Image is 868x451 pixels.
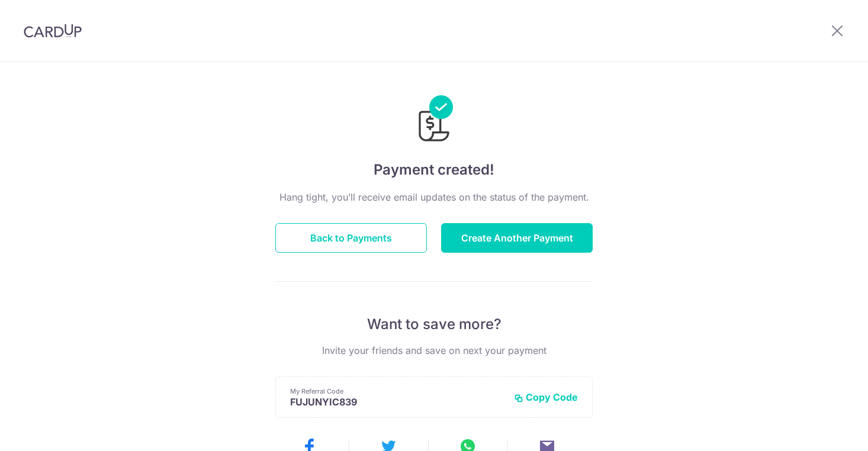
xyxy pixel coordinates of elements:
button: Create Another Payment [441,223,593,253]
img: CardUp [24,24,82,38]
p: Invite your friends and save on next your payment [275,343,593,357]
p: My Referral Code [290,386,504,396]
p: Hang tight, you’ll receive email updates on the status of the payment. [275,190,593,204]
button: Copy Code [514,391,578,403]
p: Want to save more? [275,315,593,334]
button: Back to Payments [275,223,427,253]
img: Payments [415,95,453,145]
p: FUJUNYIC839 [290,396,504,408]
h4: Payment created! [275,159,593,181]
